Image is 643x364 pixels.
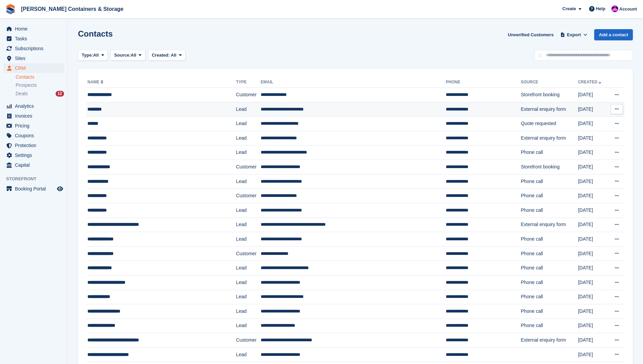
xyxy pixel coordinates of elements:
td: [DATE] [578,232,608,247]
span: Capital [15,160,56,170]
a: menu [3,101,64,111]
a: [PERSON_NAME] Containers & Storage [18,3,126,15]
a: menu [3,150,64,160]
td: Phone call [521,145,578,160]
a: menu [3,111,64,121]
td: [DATE] [578,275,608,290]
span: Created: [152,53,170,58]
td: [DATE] [578,189,608,203]
td: External enquiry form [521,131,578,145]
a: menu [3,54,64,63]
span: Export [567,32,581,38]
span: Home [15,24,56,34]
td: Lead [236,145,261,160]
span: Storefront [6,176,67,182]
td: Customer [236,160,261,175]
button: Type: All [78,50,108,61]
span: CRM [15,63,56,73]
td: Customer [236,189,261,203]
span: Help [596,5,605,12]
td: [DATE] [578,145,608,160]
td: Lead [236,218,261,232]
th: Type [236,77,261,88]
a: menu [3,44,64,53]
span: Deals [16,90,28,97]
td: Phone call [521,275,578,290]
img: stora-icon-8386f47178a22dfd0bd8f6a31ec36ba5ce8667c1dd55bd0f319d3a0aa187defe.svg [5,4,16,14]
td: [DATE] [578,304,608,319]
td: Phone call [521,304,578,319]
th: Source [521,77,578,88]
span: Invoices [15,111,56,121]
a: menu [3,141,64,150]
td: Lead [236,275,261,290]
a: Contacts [16,74,64,80]
a: menu [3,34,64,43]
button: Created: All [148,50,185,61]
td: [DATE] [578,174,608,189]
span: Sites [15,54,56,63]
a: menu [3,121,64,130]
span: Account [619,6,637,13]
a: Created [578,80,603,84]
a: Prospects [16,82,64,89]
td: Lead [236,203,261,218]
td: Phone call [521,246,578,261]
td: Phone call [521,232,578,247]
span: Pricing [15,121,56,130]
td: Lead [236,102,261,117]
td: Phone call [521,261,578,276]
td: Phone call [521,174,578,189]
td: Phone call [521,189,578,203]
td: Lead [236,174,261,189]
td: Lead [236,290,261,304]
th: Email [261,77,446,88]
td: Customer [236,88,261,102]
a: menu [3,184,64,194]
td: Phone call [521,203,578,218]
td: Storefront booking [521,88,578,102]
button: Export [559,29,589,40]
td: Lead [236,319,261,333]
a: Add a contact [594,29,633,40]
span: All [131,52,137,59]
td: Customer [236,333,261,348]
a: menu [3,24,64,34]
span: All [93,52,99,59]
td: [DATE] [578,102,608,117]
td: Customer [236,246,261,261]
td: Lead [236,131,261,145]
th: Phone [446,77,521,88]
td: Lead [236,347,261,362]
td: Lead [236,232,261,247]
span: Tasks [15,34,56,43]
h1: Contacts [78,29,113,38]
span: Analytics [15,101,56,111]
td: [DATE] [578,319,608,333]
span: Coupons [15,131,56,140]
span: Settings [15,150,56,160]
td: External enquiry form [521,333,578,348]
td: [DATE] [578,117,608,131]
td: External enquiry form [521,218,578,232]
span: Source: [114,52,130,59]
span: Prospects [16,82,37,88]
td: External enquiry form [521,102,578,117]
span: Booking Portal [15,184,56,194]
td: [DATE] [578,203,608,218]
td: [DATE] [578,88,608,102]
td: Quote requested [521,117,578,131]
td: Storefront booking [521,160,578,175]
td: Lead [236,261,261,276]
a: menu [3,160,64,170]
a: menu [3,131,64,140]
span: Create [562,5,576,12]
span: All [171,53,177,58]
a: Name [87,80,105,84]
span: Protection [15,141,56,150]
td: [DATE] [578,246,608,261]
a: Preview store [56,185,64,193]
span: Subscriptions [15,44,56,53]
td: Phone call [521,290,578,304]
a: Unverified Customers [505,29,556,40]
